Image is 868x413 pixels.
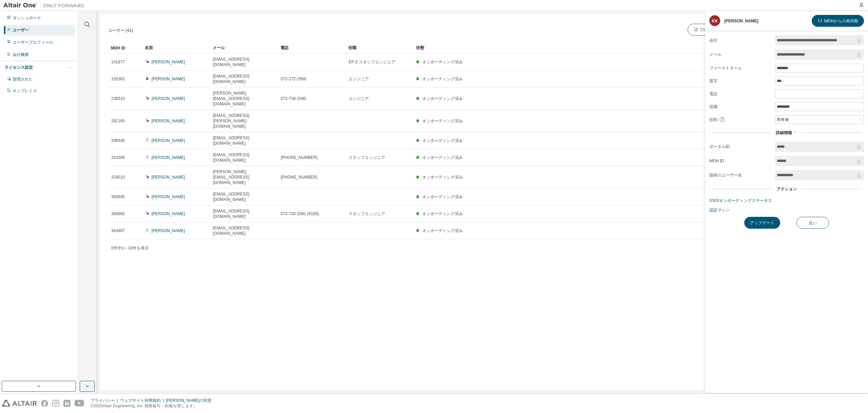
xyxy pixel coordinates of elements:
[688,24,746,36] button: CSVからのインポート
[422,211,463,216] font: オンボーディング済み
[281,77,306,81] font: 072-272-2958
[118,246,122,250] font: 中
[111,246,118,250] font: 0件
[152,194,185,199] font: [PERSON_NAME]
[812,15,864,27] button: MDHからの再同期
[152,155,185,160] font: [PERSON_NAME]
[111,46,125,50] font: MDH ID
[750,220,774,226] font: アップデート
[152,96,185,101] font: [PERSON_NAME]
[213,209,249,219] font: [EMAIL_ADDRESS][DOMAIN_NAME]
[52,400,59,407] img: instagram.svg
[213,169,249,185] font: [PERSON_NAME][EMAIL_ADDRESS][DOMAIN_NAME]
[213,91,249,106] font: [PERSON_NAME][EMAIL_ADDRESS][DOMAIN_NAME]
[776,130,792,135] font: 詳細情報
[422,60,463,64] font: オンボーディング済み
[111,77,125,81] font: 155362
[41,400,48,407] img: facebook.svg
[152,119,185,123] font: [PERSON_NAME]
[128,246,136,250] font: 10件
[709,158,724,164] font: MDH ID
[213,74,249,84] font: [EMAIL_ADDRESS][DOMAIN_NAME]
[700,27,740,33] font: CSVからのインポート
[122,246,124,250] font: 1
[3,2,88,9] img: アルタイルワン
[422,77,463,81] font: オンボーディング済み
[809,220,817,226] font: 近い
[152,228,185,233] font: [PERSON_NAME]
[709,198,772,203] font: SSO/オンボーディングステータス
[824,18,858,24] font: MDHからの再同期
[91,404,94,408] font: ©
[94,404,103,408] font: 2025
[709,172,742,178] font: 固有のユーザー名
[796,217,829,229] button: 近い
[422,155,463,160] font: オンボーディング済み
[709,51,722,57] font: メール
[13,40,53,45] font: ユーザープロフィール
[776,187,797,191] font: アクション
[102,404,197,408] font: Altair Engineering, Inc. 無断複写・転載を禁じます。
[75,400,84,407] img: youtube.svg
[281,155,317,160] font: [PHONE_NUMBER]
[2,400,37,407] img: altair_logo.svg
[709,37,717,43] font: 会社
[777,117,789,122] font: 所有者
[13,28,29,33] font: ユーザー
[213,57,249,67] font: [EMAIL_ADDRESS][DOMAIN_NAME]
[13,77,33,82] font: 管理された
[281,175,317,180] font: [PHONE_NUMBER]
[744,217,780,229] button: アップデート
[348,45,356,50] font: 役職
[152,77,185,81] font: [PERSON_NAME]
[111,119,125,123] font: 291165
[63,400,71,407] img: linkedin.svg
[422,138,463,143] font: オンボーディング済み
[13,16,41,20] font: ダッシュボード
[349,96,369,101] font: エンジニア
[281,211,319,216] font: 072-730-2091 (8105)
[349,155,385,160] font: スタッフエンジニア
[422,194,463,199] font: オンボーディング済み
[280,45,289,50] font: 電話
[709,117,717,122] font: 役割
[709,78,717,84] font: 苗字
[91,398,115,403] font: プライバシー
[724,19,758,23] font: [PERSON_NAME]
[213,192,249,202] font: [EMAIL_ADDRESS][DOMAIN_NAME]
[775,116,864,124] div: 所有者
[111,155,125,160] font: 314306
[152,175,185,180] font: [PERSON_NAME]
[111,175,125,180] font: 318510
[712,19,717,23] font: KK
[111,194,125,199] font: 350895
[422,175,463,180] font: オンボーディング済み
[111,96,125,101] font: 236510
[4,65,33,70] font: ライセンス設定
[213,113,249,129] font: [EMAIL_ADDRESS][PERSON_NAME][DOMAIN_NAME]
[124,246,128,250] font: ～
[709,104,717,109] font: 役職
[422,228,463,233] font: オンボーディング済み
[120,398,161,403] font: ウェブサイト利用規約
[709,91,717,97] font: 電話
[349,211,385,216] font: スタッフエンジニア
[152,211,185,216] font: [PERSON_NAME]
[152,138,185,143] font: [PERSON_NAME]
[111,211,125,216] font: 360993
[422,119,463,123] font: オンボーディング済み
[145,45,153,50] font: 名前
[111,60,125,64] font: 141877
[137,246,149,250] font: を表示
[13,52,29,57] font: 会社概要
[709,208,730,212] font: 認定マシン
[349,60,395,64] font: EP-2 スタッフエンジニア
[13,88,37,93] font: オンプレミス
[108,28,133,33] font: ユーザー (41)
[213,152,249,163] font: [EMAIL_ADDRESS][DOMAIN_NAME]
[213,136,249,146] font: [EMAIL_ADDRESS][DOMAIN_NAME]
[709,144,730,149] font: ポータルID
[709,65,742,71] font: ファーストネーム
[213,226,249,236] font: [EMAIL_ADDRESS][DOMAIN_NAME]
[422,96,463,101] font: オンボーディング済み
